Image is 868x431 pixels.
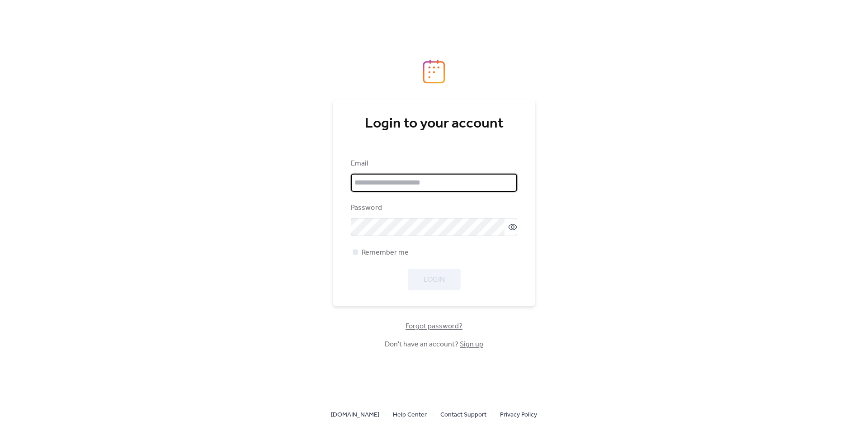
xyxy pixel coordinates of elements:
[351,203,515,213] div: Password
[460,337,483,351] a: Sign up
[500,409,537,420] a: Privacy Policy
[362,247,409,258] span: Remember me
[440,409,486,420] a: Contact Support
[440,410,486,421] span: Contact Support
[351,158,515,169] div: Email
[351,115,517,133] div: Login to your account
[406,321,462,332] span: Forgot password?
[331,409,379,420] a: [DOMAIN_NAME]
[423,59,445,84] img: logo
[406,324,462,329] a: Forgot password?
[393,410,427,421] span: Help Center
[500,410,537,421] span: Privacy Policy
[393,409,427,420] a: Help Center
[331,410,379,421] span: [DOMAIN_NAME]
[385,339,483,350] span: Don't have an account?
